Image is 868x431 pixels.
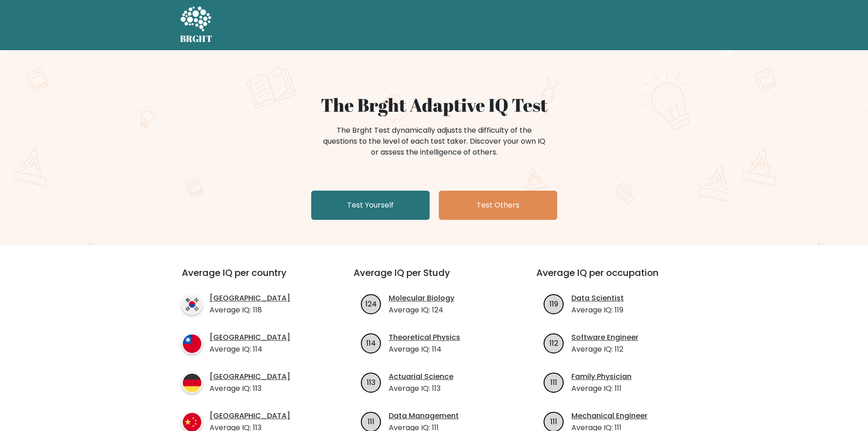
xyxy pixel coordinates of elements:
[210,371,290,382] a: [GEOGRAPHIC_DATA]
[210,344,290,355] p: Average IQ: 114
[368,416,375,426] text: 111
[366,338,376,348] text: 114
[354,267,514,289] h3: Average IQ per Study
[320,125,548,158] div: The Brght Test dynamically adjusts the difficulty of the questions to the level of each test take...
[180,33,213,44] h5: BRGHT
[571,305,624,316] p: Average IQ: 119
[212,94,657,116] h1: The Brght Adaptive IQ Test
[389,344,460,355] p: Average IQ: 114
[389,371,453,382] a: Actuarial Science
[311,191,430,220] a: Test Yourself
[210,305,290,316] p: Average IQ: 118
[389,293,454,304] a: Molecular Biology
[571,293,624,304] a: Data Scientist
[536,267,697,289] h3: Average IQ per occupation
[571,371,632,382] a: Family Physician
[571,383,632,394] p: Average IQ: 111
[571,332,638,343] a: Software Engineer
[210,410,290,421] a: [GEOGRAPHIC_DATA]
[550,416,557,426] text: 111
[182,333,202,354] img: country
[571,344,638,355] p: Average IQ: 112
[389,305,454,316] p: Average IQ: 124
[182,294,202,315] img: country
[389,410,459,421] a: Data Management
[210,332,290,343] a: [GEOGRAPHIC_DATA]
[210,383,290,394] p: Average IQ: 113
[571,410,647,421] a: Mechanical Engineer
[182,267,321,289] h3: Average IQ per country
[550,298,558,309] text: 119
[550,338,558,348] text: 112
[550,377,557,387] text: 111
[439,191,557,220] a: Test Others
[365,298,377,309] text: 124
[389,383,453,394] p: Average IQ: 113
[180,4,213,47] a: BRGHT
[367,377,375,387] text: 113
[182,373,202,393] img: country
[210,293,290,304] a: [GEOGRAPHIC_DATA]
[389,332,460,343] a: Theoretical Physics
